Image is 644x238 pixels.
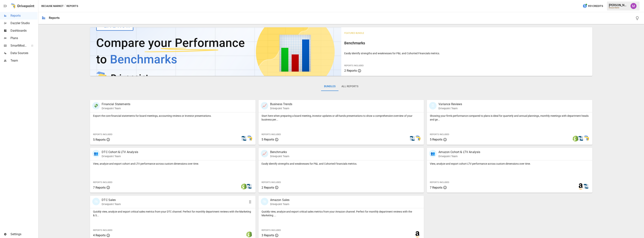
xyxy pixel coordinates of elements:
img: smart model [246,135,252,141]
div: 👥 [429,150,437,157]
img: netsuite [578,135,584,141]
img: smart model [583,135,589,141]
span: 7 Reports [430,186,442,189]
img: smart model [414,135,420,141]
div: 📈 [261,102,268,109]
div: 🛍 [92,198,100,205]
p: Amazon Sales [270,198,290,202]
p: View, analyze and export cohort and LTV performance across custom dimensions over time. [93,162,253,166]
img: amazon [578,183,584,189]
span: Reports Included [344,64,364,67]
div: 🛍 [261,198,268,205]
img: netsuite [246,183,252,189]
p: Drivepoint Team [438,106,462,110]
span: Featured Bundle [344,32,364,34]
button: All Reports [338,82,361,91]
p: Benchmarks [270,150,289,154]
img: netsuite [583,183,589,189]
span: Settings [10,232,37,237]
span: Reports Included [93,181,112,184]
span: Reports Included [262,181,281,184]
p: Amazon Cohort & LTV Analysis [438,150,480,154]
span: 4 Reports [93,234,106,237]
span: 5 Reports [262,138,274,141]
p: Export the core financial statements for board meetings, accounting reviews or investor presentat... [93,114,253,118]
div: 👥 [92,150,100,157]
span: 7 Reports [93,186,106,189]
p: Financial Statements [102,102,130,106]
button: 951Credits [581,3,604,10]
span: Reports Included [430,133,449,136]
p: Drivepoint Team [102,154,138,158]
div: Because Market [609,7,628,9]
span: 2 Reports [344,69,357,72]
p: DTC Sales [102,198,121,202]
span: Dashboards [10,28,37,33]
span: 5 Reports [93,138,106,141]
span: Reports Included [430,181,449,184]
p: Start here when preparing a board meeting, investor updates or all-hands presentations to show a ... [262,114,421,121]
span: Reports [10,13,37,18]
p: Business Trends [270,102,292,106]
h6: Benchmarks [344,40,589,46]
span: Plans [10,36,37,40]
p: Drivepoint Team [270,154,289,158]
span: Reports Included [93,133,112,136]
p: Easily identify strengths and weaknesses for P&L and Cohorted Financials metrics. [262,162,421,166]
span: 3 Reports [262,234,274,237]
p: Drivepoint Team [270,106,292,110]
img: video thumbnail [90,27,341,76]
span: 5 Reports [430,138,442,141]
div: [PERSON_NAME] [609,3,628,7]
p: Drivepoint Team [102,106,130,110]
div: 🗓 [429,102,437,109]
button: Bundles [321,82,338,91]
p: DTC Cohort & LTV Analysis [102,150,138,154]
div: 📈 [261,150,268,157]
img: shopify [241,183,247,189]
p: Showing your firm's performance compared to plans is ideal for quarterly and annual plannings, mo... [430,114,589,121]
span: Team [10,58,37,63]
span: 951 Credits [588,4,603,8]
span: 2 Reports [262,186,274,189]
img: netsuite [241,135,247,141]
p: Drivepoint Team [102,202,121,206]
p: Easily identify strengths and weaknesses for P&L and Cohorted Financials metrics. [344,51,589,55]
span: Data Sources [10,51,37,55]
span: Dazzler Studio [10,21,37,25]
p: View, analyze and export cohort LTV performance across custom dimensions over time. [430,162,589,166]
div: / [64,4,66,8]
div: 💸 [92,102,100,109]
span: ™ [27,43,29,48]
p: Variance Reviews [438,102,462,106]
img: amazon [414,231,420,237]
img: shopify [246,231,252,237]
span: Reports Included [262,229,281,231]
img: Umer Muhammed [631,3,637,9]
img: shopify [572,135,578,141]
button: Because Market [41,4,64,8]
span: Reports Included [93,229,112,231]
p: Quickly view, analyze and export critical sales metrics from your DTC channel. Perfect for monthl... [93,210,253,217]
p: Drivepoint Team [270,202,290,206]
button: Umer Muhammed [628,1,639,11]
span: SmartModel [10,43,27,48]
div: Reports [49,16,60,20]
p: Quickly view, analyze and export critical sales metrics from your Amazon channel. Perfect for mon... [262,210,421,217]
img: netsuite [409,135,415,141]
p: Drivepoint Team [438,154,480,158]
span: Reports Included [262,133,281,136]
